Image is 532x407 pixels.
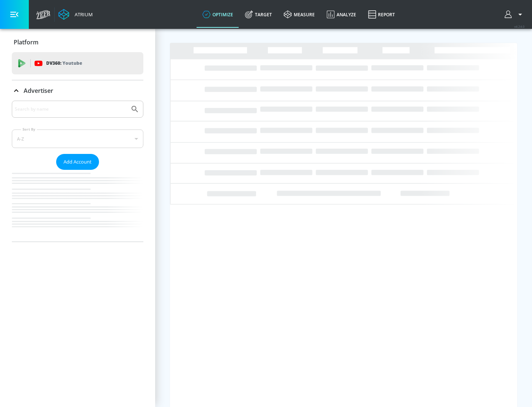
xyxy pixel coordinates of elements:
[12,129,143,148] div: A-Z
[14,38,38,46] p: Platform
[12,32,143,53] div: Platform
[24,87,53,95] p: Advertiser
[62,59,82,67] p: Youtube
[514,24,525,28] span: v 4.24.0
[21,127,37,132] label: Sort By
[12,101,143,242] div: Advertiser
[15,104,127,114] input: Search by name
[12,52,143,74] div: DV360: Youtube
[321,1,362,28] a: Analyze
[278,1,321,28] a: measure
[362,1,401,28] a: Report
[46,59,82,67] p: DV360:
[197,1,239,28] a: optimize
[58,9,93,20] a: Atrium
[64,158,92,166] span: Add Account
[72,11,93,18] div: Atrium
[12,80,143,101] div: Advertiser
[56,154,99,170] button: Add Account
[239,1,278,28] a: Target
[12,170,143,242] nav: list of Advertiser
